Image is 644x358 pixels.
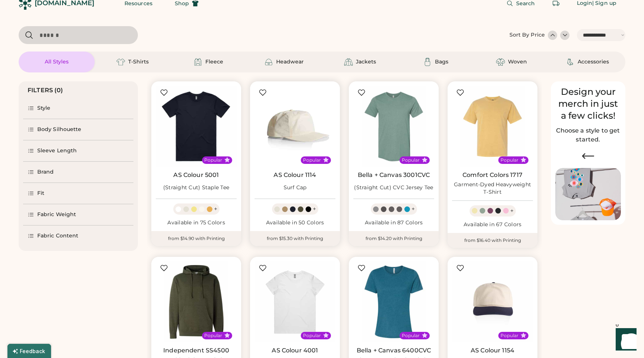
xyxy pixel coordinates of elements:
div: Fit [37,190,44,197]
img: AS Colour 1154 Class Two-Tone Cap [452,261,533,342]
h2: Choose a style to get started. [555,126,621,144]
div: Design your merch in just a few clicks! [555,86,621,122]
img: BELLA + CANVAS 6400CVC (Contour Cut) Relaxed Fit Heather CVC Tee [353,261,434,342]
button: Popular Style [422,333,427,338]
button: Popular Style [323,157,329,163]
div: Woven [508,58,527,66]
span: Shop [175,1,189,6]
div: Fabric Content [37,232,78,240]
img: AS Colour 1114 Surf Cap [255,86,335,167]
a: AS Colour 4001 [272,347,318,354]
img: Woven Icon [496,57,505,66]
img: Accessories Icon [566,57,575,66]
button: Popular Style [422,157,427,163]
div: + [313,205,316,213]
a: AS Colour 1154 [471,347,514,354]
div: T-Shirts [128,58,149,66]
div: + [411,205,415,213]
img: Jackets Icon [344,57,353,66]
img: BELLA + CANVAS 3001CVC (Straight Cut) CVC Jersey Tee [353,86,434,167]
button: Popular Style [323,333,329,338]
button: Popular Style [521,157,526,163]
button: Popular Style [521,333,526,338]
div: Bags [435,58,448,66]
iframe: Front Chat [609,324,641,357]
div: Popular [303,157,321,163]
div: + [510,207,514,215]
div: from $14.20 with Printing [349,231,439,246]
div: Sleeve Length [37,147,77,155]
div: Available in 87 Colors [353,219,434,227]
div: Fleece [205,58,223,66]
div: Popular [204,157,222,163]
div: Brand [37,168,54,176]
a: Independent SS4500 [163,347,229,354]
img: AS Colour 4001 (Contour Cut) Maple Tee [255,261,335,342]
a: AS Colour 1114 [274,171,316,179]
div: All Styles [45,58,69,66]
a: Bella + Canvas 3001CVC [358,171,430,179]
a: Comfort Colors 1717 [463,171,523,179]
div: Popular [303,333,321,339]
div: from $15.30 with Printing [250,231,340,246]
div: Sort By Price [509,31,545,39]
div: Available in 75 Colors [156,219,237,227]
div: Available in 50 Colors [255,219,335,227]
div: (Straight Cut) CVC Jersey Tee [354,184,433,192]
div: Jackets [356,58,376,66]
div: + [214,205,217,213]
div: FILTERS (0) [28,86,63,95]
span: Search [516,1,535,6]
button: Popular Style [224,157,230,163]
div: Popular [204,333,222,339]
img: Headwear Icon [264,57,273,66]
img: Independent Trading Co. SS4500 Midweight Hooded Sweatshirt [156,261,237,342]
img: AS Colour 5001 (Straight Cut) Staple Tee [156,86,237,167]
div: Surf Cap [284,184,307,192]
img: T-Shirts Icon [116,57,125,66]
button: Popular Style [224,333,230,338]
img: Comfort Colors 1717 Garment-Dyed Heavyweight T-Shirt [452,86,533,167]
a: Bella + Canvas 6400CVC [357,347,431,354]
div: Fabric Weight [37,211,76,218]
div: Available in 67 Colors [452,221,533,228]
img: Image of Lisa Congdon Eye Print on T-Shirt and Hat [555,168,621,221]
a: AS Colour 5001 [173,171,219,179]
div: Headwear [276,58,304,66]
div: Popular [501,333,518,339]
img: Bags Icon [423,57,432,66]
div: Accessories [578,58,609,66]
div: Popular [402,157,420,163]
div: (Straight Cut) Staple Tee [163,184,229,192]
div: Popular [501,157,518,163]
img: Fleece Icon [193,57,202,66]
div: Body Silhouette [37,126,82,133]
div: from $16.40 with Printing [448,233,537,248]
div: Popular [402,333,420,339]
div: from $14.90 with Printing [151,231,241,246]
div: Style [37,105,51,112]
div: Garment-Dyed Heavyweight T-Shirt [452,181,533,196]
